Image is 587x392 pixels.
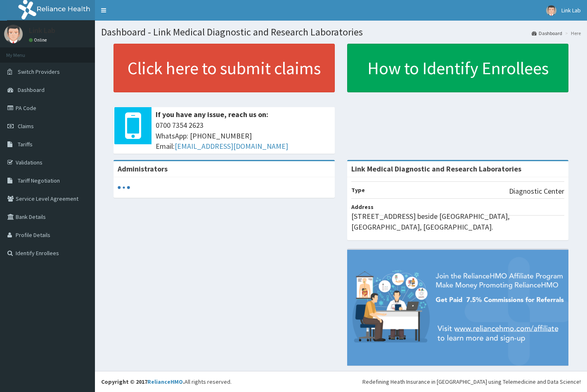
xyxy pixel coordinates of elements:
span: Dashboard [18,86,45,94]
strong: Link Medical Diagnostic and Research Laboratories [351,164,521,174]
span: Switch Providers [18,68,60,75]
svg: audio-loading [118,181,130,194]
div: Redefining Heath Insurance in [GEOGRAPHIC_DATA] using Telemedicine and Data Science! [362,378,581,386]
span: Tariffs [18,141,33,148]
b: Administrators [118,164,168,174]
footer: All rights reserved. [95,371,587,392]
a: Online [29,37,49,43]
a: Dashboard [532,30,562,37]
h1: Dashboard - Link Medical Diagnostic and Research Laboratories [101,27,581,38]
a: Click here to submit claims [114,44,335,92]
b: Type [351,186,365,194]
b: If you have any issue, reach us on: [156,110,268,119]
a: RelianceHMO [147,378,183,385]
a: How to Identify Enrollees [347,44,568,92]
img: User Image [4,25,23,43]
span: 0700 7354 2623 WhatsApp: [PHONE_NUMBER] Email: [156,120,331,152]
span: Tariff Negotiation [18,177,60,184]
img: User Image [546,5,556,16]
p: [STREET_ADDRESS] beside [GEOGRAPHIC_DATA], [GEOGRAPHIC_DATA], [GEOGRAPHIC_DATA]. [351,211,564,232]
span: Link Lab [561,7,581,14]
img: provider-team-banner.png [347,250,568,366]
a: [EMAIL_ADDRESS][DOMAIN_NAME] [175,141,288,151]
span: Claims [18,122,34,130]
p: Diagnostic Center [509,186,564,197]
p: Link Lab [29,27,55,34]
li: Here [563,30,581,37]
b: Address [351,203,374,211]
strong: Copyright © 2017 . [101,378,185,385]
